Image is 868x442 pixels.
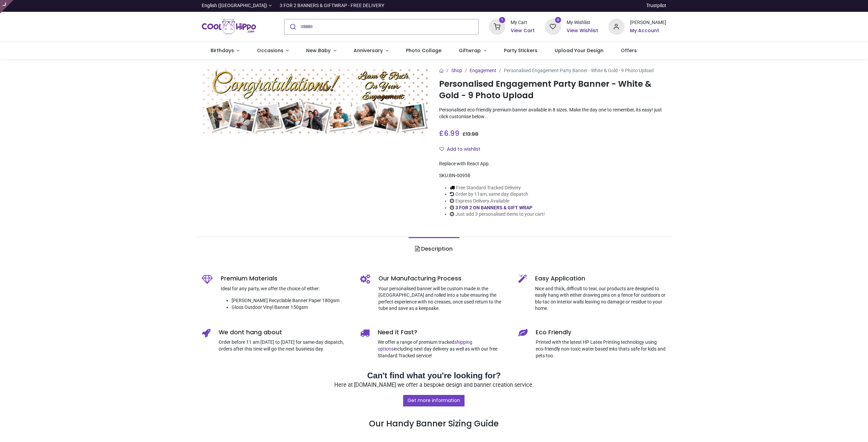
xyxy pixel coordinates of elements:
h5: Eco Friendly [536,328,666,337]
div: 3 FOR 2 BANNERS & GIFTWRAP - FREE DELIVERY [280,2,384,9]
button: Add to wishlistAdd to wishlist [439,144,486,155]
img: Personalised Engagement Party Banner - White & Gold - 9 Photo Upload [202,67,429,135]
div: SKU: [439,172,666,179]
div: My Cart [511,19,535,26]
a: 1 [489,23,505,29]
a: Trustpilot [646,2,666,9]
a: Occasions [248,42,298,60]
a: Logo of Cool Hippo [202,17,256,36]
a: Engagement [470,68,496,73]
p: Nice and thick, difficult to tear, our products are designed to easily hang with either drawing p... [535,286,666,312]
a: View Wishlist [567,27,598,34]
span: 13.98 [466,131,478,138]
a: New Baby [298,42,345,60]
span: Anniversary [354,47,383,54]
a: Birthdays [202,42,248,60]
span: Upload Your Design [555,47,604,54]
span: Offers [621,47,637,54]
h3: Our Handy Banner Sizing Guide [202,395,666,430]
a: Shop [451,68,462,73]
a: View Cart [511,27,535,34]
sup: 1 [499,17,506,23]
a: Anniversary [345,42,397,60]
h5: Our Manufacturing Process [378,274,508,283]
h5: Easy Application [535,274,666,283]
h1: Personalised Engagement Party Banner - White & Gold - 9 Photo Upload [439,78,666,102]
div: My Wishlist [567,19,598,26]
p: Here at [DOMAIN_NAME] we offer a bespoke design and banner creation service. [202,381,666,389]
p: Order before 11 am [DATE] to [DATE] for same-day dispatch, orders after this time will go the nex... [219,339,350,352]
span: New Baby [306,47,331,54]
a: Giftwrap [450,42,495,60]
span: £ [439,128,459,138]
span: 6.99 [444,128,459,138]
li: Just add 3 personalised items to your cart! [450,211,545,218]
a: Get more information [403,395,465,406]
div: [PERSON_NAME] [630,19,666,26]
span: Personalised Engagement Party Banner - White & Gold - 9 Photo Upload [504,68,654,73]
span: BN-00958 [449,173,470,178]
span: Giftwrap [459,47,481,54]
span: Birthdays [211,47,234,54]
a: 3 FOR 2 ON BANNERS & GIFT WRAP [455,205,532,210]
h5: Premium Materials [221,274,350,283]
p: Personalised eco-friendly premium banner available in 8 sizes. Make the day one to remember, its ... [439,107,666,120]
span: Photo Collage [406,47,441,54]
li: [PERSON_NAME] Recyclable Banner Paper 180gsm [232,297,350,304]
a: 0 [545,23,561,29]
sup: 0 [555,17,561,23]
p: Printed with the latest HP Latex Printing technology using eco-friendly non-toxic water based ink... [536,339,666,359]
p: Your personalised banner will be custom made in the [GEOGRAPHIC_DATA] and rolled into a tube ensu... [378,286,508,312]
h5: We dont hang about [219,328,350,337]
li: Gloss Outdoor Vinyl Banner 150gsm [232,304,350,311]
p: We offer a range of premium tracked including next day delivery as well as with our free Standard... [378,339,508,359]
li: Express Delivery Available [450,198,545,205]
a: English ([GEOGRAPHIC_DATA]) [202,2,272,9]
li: Order by 11am, same day dispatch [450,191,545,198]
span: Occasions [257,47,283,54]
h2: Can't find what you're looking for? [202,370,666,381]
button: Submit [284,19,300,34]
i: Add to wishlist [439,147,444,151]
li: Free Standard Tracked Delivery [450,185,545,191]
h5: Need it Fast? [378,328,508,337]
span: Party Stickers [504,47,537,54]
div: Replace with React App. [439,161,666,167]
img: Cool Hippo [202,17,256,36]
span: £ [462,131,478,138]
p: Ideal for any party, we offer the choice of either: [221,286,350,292]
a: Description [409,237,459,261]
a: My Account [630,27,666,34]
